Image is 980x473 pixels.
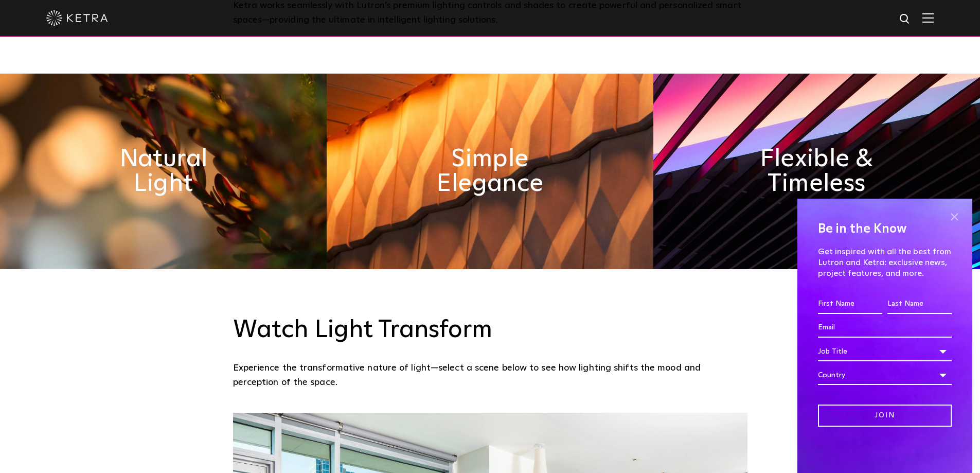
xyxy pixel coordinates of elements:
[818,219,952,239] h4: Be in the Know
[653,74,980,269] img: flexible_timeless_ketra
[818,318,952,338] input: Email
[413,147,567,196] h2: Simple Elegance
[887,294,952,314] input: Last Name
[46,10,108,26] img: ketra-logo-2019-white
[818,342,952,361] div: Job Title
[233,361,742,390] p: Experience the transformative nature of light—select a scene below to see how lighting shifts the...
[899,13,912,26] img: search icon
[922,13,934,23] img: Hamburger%20Nav.svg
[818,405,952,427] input: Join
[327,74,653,269] img: simple_elegance
[739,147,894,196] h2: Flexible & Timeless
[818,294,882,314] input: First Name
[818,365,952,385] div: Country
[818,247,952,278] p: Get inspired with all the best from Lutron and Ketra: exclusive news, project features, and more.
[233,316,747,345] h3: Watch Light Transform
[86,147,240,196] h2: Natural Light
